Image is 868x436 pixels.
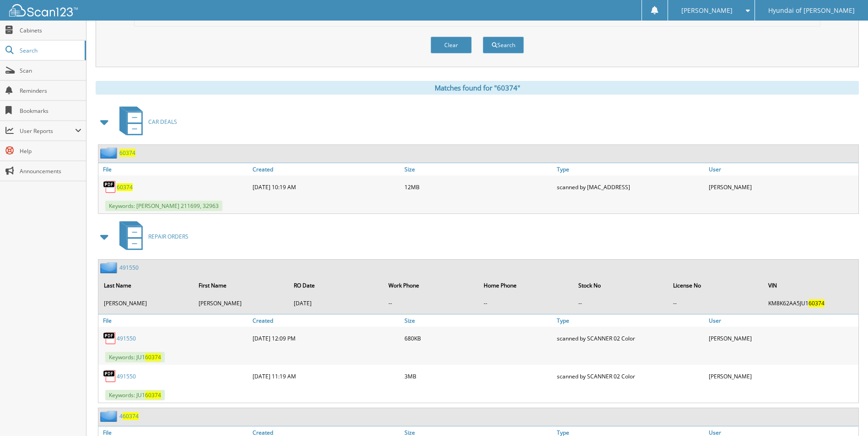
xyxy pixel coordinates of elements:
[384,296,478,311] td: --
[194,296,288,311] td: [PERSON_NAME]
[706,314,858,327] a: User
[119,149,135,157] a: 60374
[98,163,250,175] a: File
[555,178,706,196] div: scanned by [MAC_ADDRESS]
[20,107,81,115] span: Bookmarks
[20,87,81,95] span: Reminders
[250,178,402,196] div: [DATE] 10:19 AM
[555,329,706,347] div: scanned by SCANNER 02 Color
[574,276,668,295] th: Stock No
[98,314,250,327] a: File
[103,369,117,383] img: PDF.png
[384,276,478,295] th: Work Phone
[99,296,193,311] td: [PERSON_NAME]
[100,147,119,159] img: folder2.png
[194,276,288,295] th: First Name
[764,276,857,295] th: VIN
[117,335,136,342] a: 491550
[96,81,859,95] div: Matches found for "60374"
[114,104,177,140] a: CAR DEALS
[822,392,868,436] iframe: Chat Widget
[250,314,402,327] a: Created
[555,163,706,175] a: Type
[20,167,81,175] span: Announcements
[706,163,858,175] a: User
[103,331,117,345] img: PDF.png
[123,412,139,420] span: 60374
[105,390,165,400] span: Keywords: JU1
[289,296,383,311] td: [DATE]
[250,163,402,175] a: Created
[148,118,177,126] span: CAR DEALS
[119,412,139,420] a: 460374
[402,329,554,347] div: 680KB
[250,329,402,347] div: [DATE] 12:09 PM
[768,8,855,13] span: Hyundai of [PERSON_NAME]
[706,178,858,196] div: [PERSON_NAME]
[20,127,75,135] span: User Reports
[402,163,554,175] a: Size
[145,353,161,361] span: 60374
[809,299,825,307] span: 60374
[103,180,117,194] img: PDF.png
[669,276,762,295] th: License No
[574,296,668,311] td: --
[483,37,524,53] button: Search
[669,296,762,311] td: --
[117,372,136,380] a: 491550
[706,367,858,385] div: [PERSON_NAME]
[402,178,554,196] div: 12MB
[706,329,858,347] div: [PERSON_NAME]
[105,352,165,362] span: Keywords: JU1
[114,218,189,255] a: REPAIR ORDERS
[9,4,78,16] img: scan123-logo-white.svg
[105,201,222,211] span: Keywords: [PERSON_NAME] 211699, 32963
[431,37,472,53] button: Clear
[479,296,573,311] td: --
[117,183,133,191] a: 60374
[250,367,402,385] div: [DATE] 11:19 AM
[119,264,139,271] a: 491550
[145,391,161,399] span: 60374
[555,367,706,385] div: scanned by SCANNER 02 Color
[20,47,80,54] span: Search
[20,147,81,155] span: Help
[681,8,733,13] span: [PERSON_NAME]
[289,276,383,295] th: RO Date
[764,296,857,311] td: KM8K62AA5JU1
[99,276,193,295] th: Last Name
[479,276,573,295] th: Home Phone
[100,410,119,422] img: folder2.png
[555,314,706,327] a: Type
[148,233,189,240] span: REPAIR ORDERS
[20,67,81,74] span: Scan
[100,262,119,273] img: folder2.png
[402,367,554,385] div: 3MB
[20,27,81,34] span: Cabinets
[402,314,554,327] a: Size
